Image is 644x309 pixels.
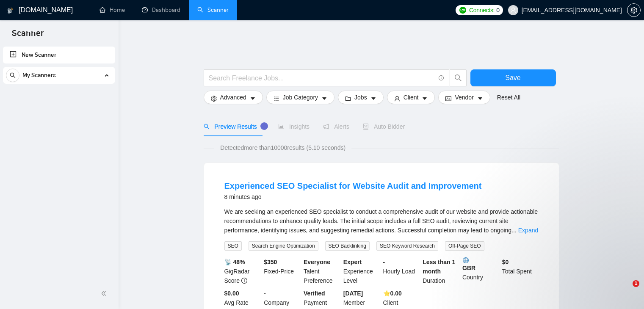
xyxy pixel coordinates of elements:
button: idcardVendorcaret-down [438,91,490,104]
b: Less than 1 month [423,259,455,275]
span: Vendor [455,93,473,102]
span: search [204,124,210,130]
b: Expert [343,259,362,265]
span: search [450,74,466,82]
input: Search Freelance Jobs... [209,73,435,83]
img: upwork-logo.png [459,7,466,14]
span: notification [323,124,329,130]
span: Insights [278,123,310,130]
span: Detected more than 10000 results (5.10 seconds) [214,143,351,152]
button: settingAdvancedcaret-down [204,91,263,104]
button: search [6,69,19,82]
span: Search Engine Optimization [249,241,318,251]
span: Job Category [283,93,318,102]
iframe: Intercom live chat [615,280,636,301]
b: $ 350 [264,259,277,265]
span: user [394,95,400,102]
div: Experience Level [342,257,381,285]
button: folderJobscaret-down [338,91,384,104]
span: setting [211,95,217,102]
span: caret-down [321,95,327,102]
span: SEO Backlinking [325,241,370,251]
b: Verified [304,290,325,297]
div: Fixed-Price [262,257,302,285]
button: search [450,69,467,86]
span: double-left [101,289,109,298]
div: Tooltip anchor [260,122,268,130]
b: - [383,259,385,265]
span: robot [363,124,369,130]
img: logo [7,4,13,17]
span: info-circle [241,278,247,284]
span: Save [505,72,520,83]
img: 🌐 [463,257,469,263]
span: Advanced [220,93,246,102]
li: New Scanner [3,47,115,63]
div: Duration [421,257,461,285]
button: barsJob Categorycaret-down [266,91,334,104]
div: GigRadar Score [223,257,263,285]
a: setting [627,7,641,14]
a: homeHome [100,6,125,14]
span: Alerts [323,123,349,130]
span: Off-Page SEO [445,241,484,251]
span: caret-down [477,95,483,102]
div: Country [461,257,500,285]
span: My Scanners [22,67,56,84]
span: 1 [633,280,639,287]
div: 8 minutes ago [224,192,482,202]
span: caret-down [250,95,256,102]
span: SEO Keyword Research [376,241,438,251]
span: Client [404,93,419,102]
span: Scanner [5,27,50,45]
button: setting [627,3,641,17]
span: Jobs [354,93,367,102]
span: SEO [224,241,242,251]
b: Everyone [304,259,330,265]
button: Save [470,69,556,86]
b: - [264,290,266,297]
span: setting [627,7,640,14]
span: We are seeking an experienced SEO specialist to conduct a comprehensive audit of our website and ... [224,208,538,234]
b: [DATE] [343,290,363,297]
b: ⭐️ 0.00 [383,290,402,297]
div: Hourly Load [381,257,421,285]
span: idcard [445,95,451,102]
span: Connects: [469,6,495,15]
a: New Scanner [10,47,108,63]
div: We are seeking an experienced SEO specialist to conduct a comprehensive audit of our website and ... [224,207,539,235]
div: Talent Preference [302,257,342,285]
span: Preview Results [204,123,265,130]
button: userClientcaret-down [387,91,435,104]
li: My Scanners [3,67,115,87]
span: folder [345,95,351,102]
span: info-circle [439,75,444,81]
a: dashboardDashboard [142,6,180,14]
span: caret-down [422,95,428,102]
a: Experienced SEO Specialist for Website Audit and Improvement [224,181,482,190]
span: caret-down [370,95,376,102]
span: 0 [496,6,500,15]
span: user [510,7,516,13]
a: searchScanner [197,6,229,14]
span: search [6,72,19,78]
b: $0.00 [224,290,239,297]
span: bars [274,95,279,102]
b: GBR [462,257,499,271]
span: Auto Bidder [363,123,405,130]
b: 📡 48% [224,259,245,265]
a: Reset All [497,93,520,102]
span: area-chart [278,124,284,130]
